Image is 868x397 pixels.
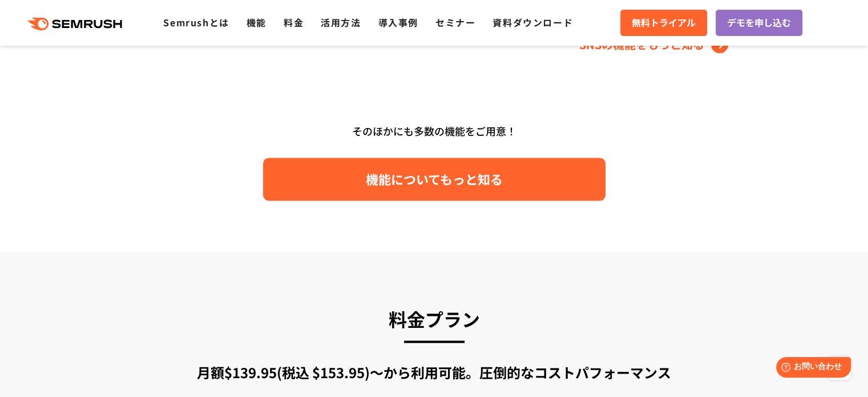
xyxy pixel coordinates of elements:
[321,15,361,29] a: 活用方法
[632,15,696,30] span: 無料トライアル
[435,15,475,29] a: セミナー
[766,352,855,384] iframe: Help widget launcher
[366,169,503,189] span: 機能についてもっと知る
[263,158,605,200] a: 機能についてもっと知る
[163,15,229,29] a: Semrushとは
[106,121,762,142] div: そのほかにも多数の機能をご用意！
[247,15,267,29] a: 機能
[378,15,418,29] a: 導入事例
[284,15,304,29] a: 料金
[727,15,791,30] span: デモを申し込む
[620,10,707,36] a: 無料トライアル
[135,303,734,334] h3: 料金プラン
[492,15,573,29] a: 資料ダウンロード
[716,10,802,36] a: デモを申し込む
[135,362,734,383] div: 月額$139.95(税込 $153.95)〜から利用可能。圧倒的なコストパフォーマンス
